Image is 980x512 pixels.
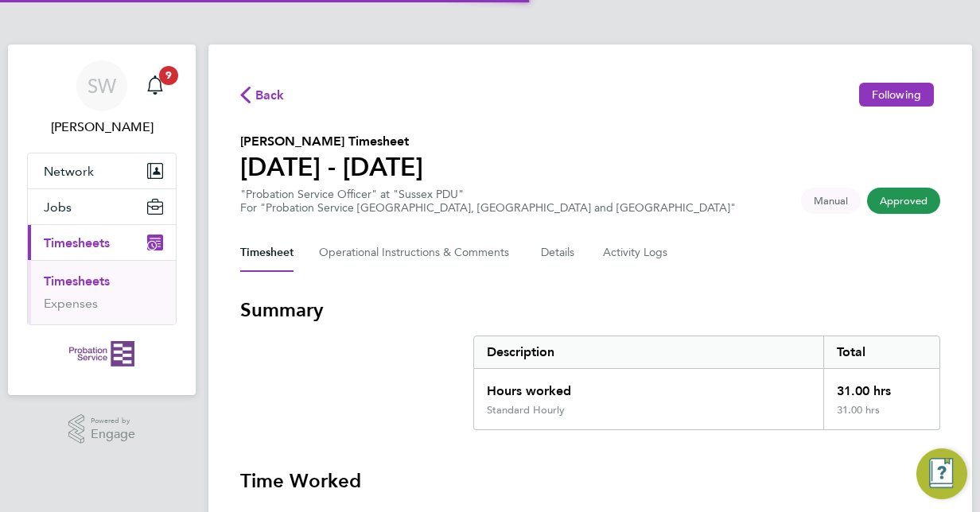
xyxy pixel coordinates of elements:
span: Network [44,164,94,179]
div: For "Probation Service [GEOGRAPHIC_DATA], [GEOGRAPHIC_DATA] and [GEOGRAPHIC_DATA]" [240,201,736,215]
span: Engage [91,428,135,441]
div: 31.00 hrs [823,369,939,404]
span: This timesheet has been approved. [867,188,940,214]
button: Timesheet [240,234,294,272]
button: Activity Logs [603,234,670,272]
span: SW [87,76,116,96]
div: Timesheets [28,260,176,324]
button: Back [240,84,285,104]
div: Description [474,336,823,368]
span: Jobs [44,200,72,215]
img: probationservice-logo-retina.png [69,341,134,367]
h3: Summary [240,297,940,323]
a: Go to home page [27,341,177,367]
a: Timesheets [44,273,110,289]
button: Network [28,153,176,188]
div: Hours worked [474,369,823,404]
span: Following [872,87,921,102]
div: "Probation Service Officer" at "Sussex PDU" [240,188,736,215]
h2: [PERSON_NAME] Timesheet [240,132,423,151]
div: Standard Hourly [487,404,565,417]
nav: Main navigation [8,45,196,395]
span: Serge Winthe [27,118,177,137]
button: Details [541,234,577,272]
button: Following [859,83,934,107]
button: Jobs [28,189,176,224]
div: 31.00 hrs [823,404,939,429]
h1: [DATE] - [DATE] [240,151,423,183]
span: 9 [159,66,178,85]
span: Back [255,86,285,105]
a: Powered byEngage [68,414,136,444]
button: Operational Instructions & Comments [319,234,515,272]
span: Powered by [91,414,135,428]
span: This timesheet was manually created. [801,188,861,214]
div: Summary [473,336,940,430]
span: Timesheets [44,235,110,250]
a: SW[PERSON_NAME] [27,60,177,137]
button: Timesheets [28,225,176,260]
a: 9 [139,60,171,111]
a: Expenses [44,296,98,311]
div: Total [823,336,939,368]
h3: Time Worked [240,468,940,494]
button: Engage Resource Center [916,448,967,499]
